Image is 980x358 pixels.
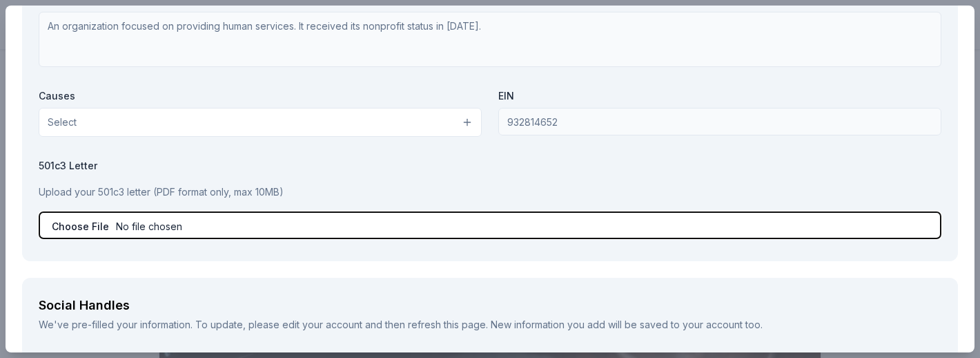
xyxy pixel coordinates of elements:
[39,294,941,317] div: Social Handles
[39,108,482,137] button: Select
[39,159,941,173] label: 501c3 Letter
[282,319,362,330] a: edit your account
[39,184,941,200] p: Upload your 501c3 letter (PDF format only, max 10MB)
[39,12,941,67] textarea: An organization focused on providing human services. It received its nonprofit status in [DATE].
[39,317,941,333] div: We've pre-filled your information. To update, please and then refresh this page. New information ...
[48,114,77,131] span: Select
[498,89,941,103] label: EIN
[39,89,482,103] label: Causes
